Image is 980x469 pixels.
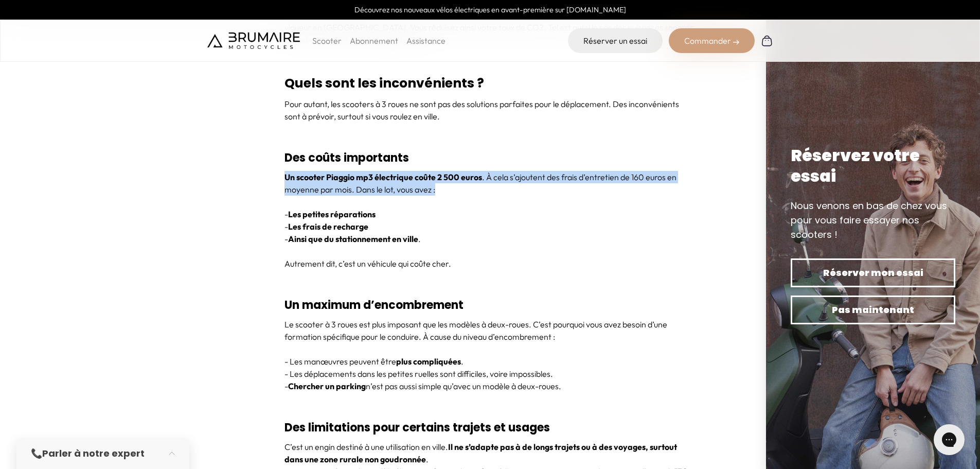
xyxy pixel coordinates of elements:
p: - [284,220,696,233]
p: - . [284,233,696,245]
p: - [284,208,696,220]
strong: Les frais de recharge [288,221,368,232]
img: right-arrow-2.png [733,39,739,45]
strong: Chercher un parking [288,381,366,391]
p: - n’est pas aussi simple qu’avec un modèle à deux-roues. [284,380,696,392]
img: Brumaire Motocycles [207,32,300,49]
strong: Les petites réparations [288,209,376,219]
strong: plus compliquées [396,356,461,367]
strong: Il ne s’adapte pas à de longs trajets ou à des voyages, surtout dans une zone rurale non goudronnée [284,442,677,464]
div: Commander [669,28,755,53]
p: Le scooter à 3 roues est plus imposant que les modèles à deux-roues. C’est pourquoi vous avez bes... [284,318,696,343]
p: Pour autant, les scooters à 3 roues ne sont pas des solutions parfaites pour le déplacement. Des ... [284,98,696,123]
p: C’est un engin destiné à une utilisation en ville. . [284,441,696,465]
strong: Des coûts importants [284,150,409,166]
a: Réserver un essai [568,28,663,53]
img: Panier [761,34,773,47]
iframe: Gorgias live chat messenger [929,421,970,459]
strong: Un maximum d’encombrement [284,297,464,313]
p: Autrement dit, c’est un véhicule qui coûte cher. [284,257,696,270]
strong: Quels sont les inconvénients ? [284,74,484,92]
p: - Les déplacements dans les petites ruelles sont difficiles, voire impossibles. [284,368,696,380]
strong: Ainsi que du stationnement en ville [288,234,418,244]
a: Assistance [406,36,446,46]
a: Abonnement [350,36,398,46]
p: - Les manœuvres peuvent être . [284,355,696,368]
p: . À cela s’ajoutent des frais d’entretien de 160 euros en moyenne par mois. Dans le lot, vous avez : [284,171,696,196]
strong: Des limitations pour certains trajets et usages [284,420,550,436]
strong: Un scooter Piaggio mp3 électrique coûte 2 500 euros [284,172,482,182]
p: Scooter [312,34,342,47]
